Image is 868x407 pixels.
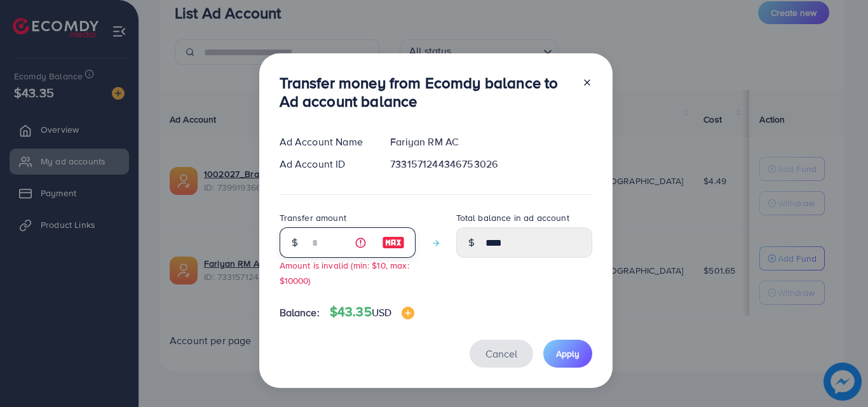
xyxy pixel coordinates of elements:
[280,259,409,286] small: Amount is invalid (min: $10, max: $10000)
[556,347,580,360] span: Apply
[380,135,602,149] div: Fariyan RM AC
[280,305,320,320] span: Balance:
[280,74,572,110] h3: Transfer money from Ecomdy balance to Ad account balance
[382,235,405,250] img: image
[456,211,569,224] label: Total balance in ad account
[470,340,533,367] button: Cancel
[485,347,517,361] span: Cancel
[280,211,346,224] label: Transfer amount
[380,157,602,171] div: 7331571244346753026
[269,157,381,171] div: Ad Account ID
[330,304,414,320] h4: $43.35
[269,135,381,149] div: Ad Account Name
[402,307,414,319] img: image
[543,340,592,367] button: Apply
[372,305,391,319] span: USD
